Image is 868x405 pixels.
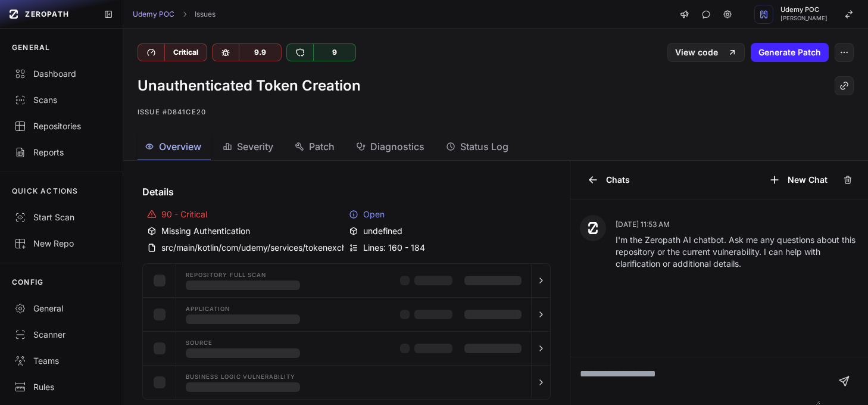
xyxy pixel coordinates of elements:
[147,225,344,237] div: Missing Authentication
[142,185,551,199] h4: Details
[143,298,550,331] button: Application
[5,5,94,24] a: ZEROPATH
[370,139,424,154] span: Diagnostics
[14,238,108,250] div: New Repo
[143,264,550,297] button: Repository Full scan
[237,139,273,154] span: Severity
[25,10,69,19] span: ZEROPATH
[159,139,201,154] span: Overview
[143,332,550,365] button: Source
[14,147,108,158] div: Reports
[239,44,281,61] div: 9.9
[349,225,546,237] div: undefined
[14,120,108,132] div: Repositories
[580,170,637,189] button: Chats
[349,208,546,220] div: Open
[349,242,546,254] div: Lines: 160 - 184
[147,208,344,220] div: 90 - Critical
[12,186,79,196] p: QUICK ACTIONS
[616,234,858,270] p: I'm the Zeropath AI chatbot. Ask me any questions about this repository or the current vulnerabil...
[133,10,216,19] nav: breadcrumb
[751,43,829,62] button: Generate Patch
[780,15,828,21] span: [PERSON_NAME]
[313,44,355,61] div: 9
[186,306,230,312] span: Application
[616,220,858,229] p: [DATE] 11:53 AM
[164,44,207,61] div: Critical
[460,139,508,154] span: Status Log
[12,43,50,52] p: GENERAL
[14,381,108,393] div: Rules
[667,43,745,62] a: View code
[133,10,174,19] a: Udemy POC
[138,105,854,119] p: Issue #d841ce20
[186,272,266,278] span: Repository Full scan
[780,7,828,13] span: Udemy POC
[761,170,835,189] button: New Chat
[14,329,108,341] div: Scanner
[186,374,295,380] span: Business Logic Vulnerability
[309,139,335,154] span: Patch
[14,211,108,223] div: Start Scan
[180,10,189,18] svg: chevron right,
[138,76,361,95] h1: Unauthenticated Token Creation
[147,242,344,254] div: src/main/kotlin/com/udemy/services/tokenexchangeservice/grpc/TokenExchangeGrpcService.kt
[186,340,213,346] span: Source
[14,303,108,314] div: General
[12,278,43,287] p: CONFIG
[14,355,108,367] div: Teams
[587,222,599,234] img: Zeropath AI
[195,10,216,19] a: Issues
[14,68,108,80] div: Dashboard
[143,366,550,399] button: Business Logic Vulnerability
[14,94,108,106] div: Scans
